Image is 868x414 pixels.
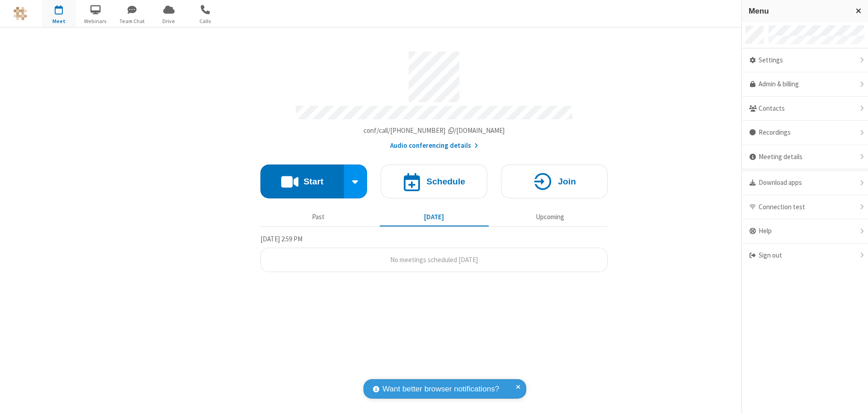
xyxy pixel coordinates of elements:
section: Account details [260,45,608,151]
button: Start [260,165,344,198]
span: Copy my meeting room link [363,126,505,135]
div: Help [742,219,868,244]
div: Settings [742,48,868,73]
span: [DATE] 2:59 PM [260,235,302,243]
span: Want better browser notifications? [382,383,499,395]
span: Drive [152,17,186,25]
span: Team Chat [115,17,149,25]
div: Sign out [742,244,868,268]
button: Copy my meeting room linkCopy my meeting room link [363,126,505,136]
button: Audio conferencing details [390,141,478,151]
a: Admin & billing [742,72,868,97]
span: Webinars [79,17,113,25]
img: QA Selenium DO NOT DELETE OR CHANGE [14,7,27,20]
span: No meetings scheduled [DATE] [390,255,478,264]
div: Connection test [742,195,868,220]
div: Start conference options [344,165,368,198]
h4: Schedule [426,177,465,186]
span: Calls [189,17,222,25]
div: Contacts [742,97,868,121]
section: Today's Meetings [260,234,608,273]
button: [DATE] [380,208,489,226]
button: Upcoming [495,208,604,226]
div: Recordings [742,121,868,145]
div: Download apps [742,171,868,195]
iframe: Chat [845,390,861,408]
div: Meeting details [742,145,868,169]
button: Past [264,208,373,226]
h3: Menu [749,7,848,15]
button: Join [501,165,608,198]
h4: Start [303,177,323,186]
span: Meet [42,17,76,25]
h4: Join [558,177,576,186]
button: Schedule [381,165,487,198]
